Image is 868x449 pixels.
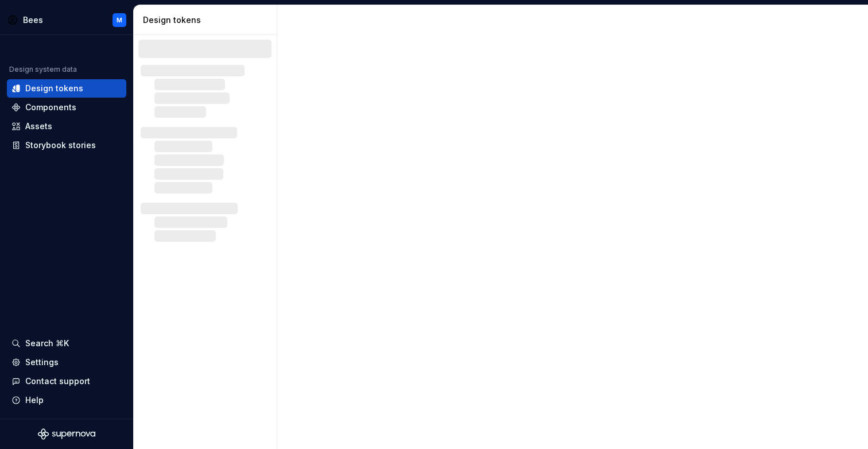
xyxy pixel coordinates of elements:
[38,428,95,440] svg: Supernova Logo
[7,334,126,353] button: Search ⌘K
[25,83,83,94] div: Design tokens
[25,140,96,151] div: Storybook stories
[143,14,272,26] div: Design tokens
[25,338,69,349] div: Search ⌘K
[117,16,122,25] div: M
[25,376,90,387] div: Contact support
[7,353,126,371] a: Settings
[25,102,76,113] div: Components
[23,14,43,26] div: Bees
[7,117,126,136] a: Assets
[7,136,126,154] a: Storybook stories
[7,372,126,390] button: Contact support
[7,391,126,409] button: Help
[2,7,131,32] button: BeesM
[7,79,126,98] a: Design tokens
[7,98,126,117] a: Components
[9,65,77,74] div: Design system data
[25,121,52,132] div: Assets
[25,357,59,368] div: Settings
[25,394,44,406] div: Help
